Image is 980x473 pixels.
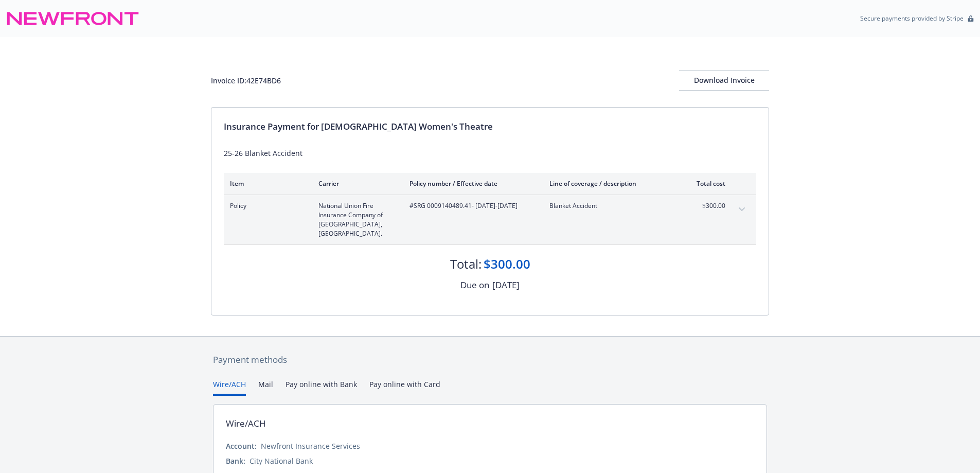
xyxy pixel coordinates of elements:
[549,179,670,188] div: Line of coverage / description
[492,278,520,292] div: [DATE]
[261,441,360,451] div: Newfront Insurance Services
[549,201,670,211] span: Blanket Accident
[484,255,530,273] div: $300.00
[224,120,756,133] div: Insurance Payment for [DEMOGRAPHIC_DATA] Women's Theatre
[860,14,964,23] p: Secure payments provided by Stripe
[230,179,302,188] div: Item
[318,201,393,238] span: National Union Fire Insurance Company of [GEOGRAPHIC_DATA], [GEOGRAPHIC_DATA].
[409,201,533,211] span: #SRG 0009140489.41 - [DATE]-[DATE]
[258,379,273,396] button: Mail
[213,353,767,366] div: Payment methods
[687,201,725,211] span: $300.00
[679,70,769,91] button: Download Invoice
[369,379,440,396] button: Pay online with Card
[679,71,769,90] div: Download Invoice
[450,255,482,273] div: Total:
[211,75,281,86] div: Invoice ID: 42E74BD6
[226,441,257,451] div: Account:
[226,456,245,466] div: Bank:
[409,179,533,188] div: Policy number / Effective date
[226,417,266,430] div: Wire/ACH
[318,179,393,188] div: Carrier
[734,201,750,218] button: expand content
[224,195,756,244] div: PolicyNational Union Fire Insurance Company of [GEOGRAPHIC_DATA], [GEOGRAPHIC_DATA].#SRG 00091404...
[460,278,489,292] div: Due on
[224,148,756,159] div: 25-26 Blanket Accident
[230,201,302,211] span: Policy
[687,179,725,188] div: Total cost
[250,456,313,466] div: City National Bank
[286,379,357,396] button: Pay online with Bank
[213,379,246,396] button: Wire/ACH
